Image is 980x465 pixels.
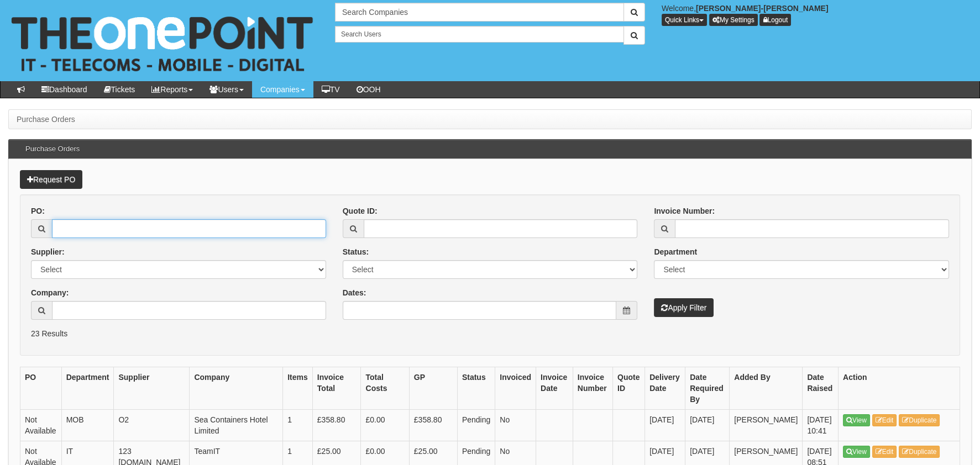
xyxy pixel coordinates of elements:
[361,367,409,409] th: Total Costs
[343,246,369,257] label: Status:
[31,246,65,257] label: Supplier:
[899,414,940,426] a: Duplicate
[20,409,62,441] td: Not Available
[20,170,82,189] a: Request PO
[409,367,457,409] th: GP
[17,114,75,125] li: Purchase Orders
[654,298,714,317] button: Apply Filter
[20,367,62,409] th: PO
[61,409,114,441] td: MOB
[343,205,378,216] label: Quote ID:
[654,205,715,216] label: Invoice Number:
[612,367,644,409] th: Quote ID
[803,409,838,441] td: [DATE] 10:41
[361,409,409,441] td: £0.00
[348,81,389,98] a: OOH
[143,81,201,98] a: Reports
[96,81,144,98] a: Tickets
[872,446,897,458] a: Edit
[653,3,980,26] div: Welcome,
[536,367,573,409] th: Invoice Date
[20,140,85,158] h3: Purchase Orders
[662,14,707,26] button: Quick Links
[313,81,348,98] a: TV
[283,367,313,409] th: Items
[654,246,697,257] label: Department
[31,287,69,298] label: Company:
[759,14,791,26] a: Logout
[573,367,612,409] th: Invoice Number
[899,446,940,458] a: Duplicate
[709,14,758,26] a: My Settings
[645,367,685,409] th: Delivery Date
[252,81,313,98] a: Companies
[114,367,190,409] th: Supplier
[114,409,190,441] td: O2
[312,367,361,409] th: Invoice Total
[33,81,96,98] a: Dashboard
[803,367,838,409] th: Date Raised
[730,409,803,441] td: [PERSON_NAME]
[457,409,495,441] td: Pending
[190,409,283,441] td: Sea Containers Hotel Limited
[335,3,624,22] input: Search Companies
[495,367,536,409] th: Invoiced
[685,367,730,409] th: Date Required By
[31,205,45,216] label: PO:
[31,328,949,339] p: 23 Results
[730,367,803,409] th: Added By
[201,81,252,98] a: Users
[685,409,730,441] td: [DATE]
[312,409,361,441] td: £358.80
[838,367,960,409] th: Action
[409,409,457,441] td: £358.80
[843,446,870,458] a: View
[645,409,685,441] td: [DATE]
[335,26,624,43] input: Search Users
[495,409,536,441] td: No
[872,414,897,426] a: Edit
[61,367,114,409] th: Department
[283,409,313,441] td: 1
[190,367,283,409] th: Company
[696,4,829,13] b: [PERSON_NAME]-[PERSON_NAME]
[457,367,495,409] th: Status
[843,414,870,426] a: View
[343,287,366,298] label: Dates:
